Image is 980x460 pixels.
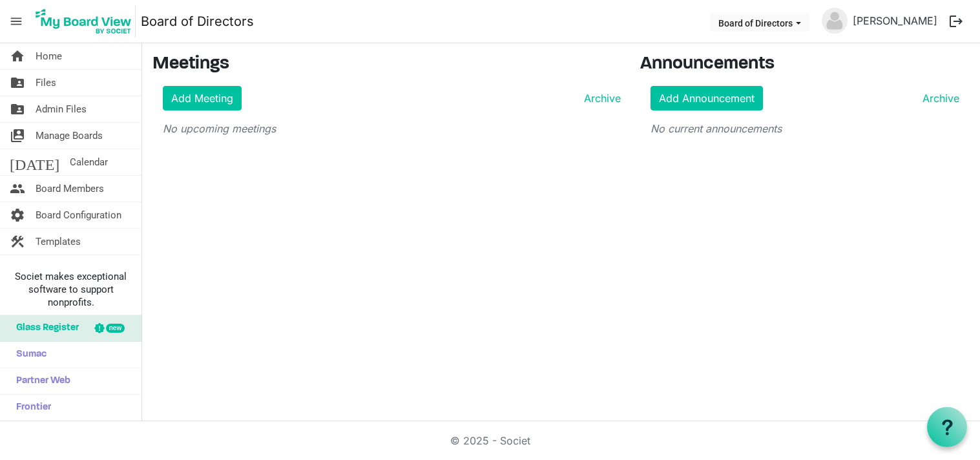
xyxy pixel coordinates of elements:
[640,54,970,76] h3: Announcements
[10,149,59,175] span: [DATE]
[917,90,959,106] a: Archive
[4,9,28,34] span: menu
[651,121,959,136] p: No current announcements
[10,229,25,255] span: construction
[10,123,25,149] span: switch_account
[36,70,56,96] span: Files
[36,176,104,202] span: Board Members
[10,395,51,421] span: Frontier
[36,123,103,149] span: Manage Boards
[10,96,25,122] span: folder_shared
[106,324,125,333] div: new
[36,202,121,228] span: Board Configuration
[6,270,136,309] span: Societ makes exceptional software to support nonprofits.
[152,54,621,76] h3: Meetings
[10,368,70,394] span: Partner Web
[32,5,141,37] a: My Board View Logo
[163,86,242,110] a: Add Meeting
[36,229,81,255] span: Templates
[10,43,25,69] span: home
[822,8,848,34] img: no-profile-picture.svg
[10,176,25,202] span: people
[36,96,87,122] span: Admin Files
[710,14,809,32] button: Board of Directors dropdownbutton
[141,8,254,34] a: Board of Directors
[450,434,530,447] a: © 2025 - Societ
[943,8,970,35] button: logout
[10,202,25,228] span: settings
[10,70,25,96] span: folder_shared
[579,90,621,106] a: Archive
[70,149,108,175] span: Calendar
[163,121,621,136] p: No upcoming meetings
[10,315,79,341] span: Glass Register
[10,342,47,368] span: Sumac
[36,43,62,69] span: Home
[848,8,943,34] a: [PERSON_NAME]
[651,86,763,110] a: Add Announcement
[32,5,136,37] img: My Board View Logo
